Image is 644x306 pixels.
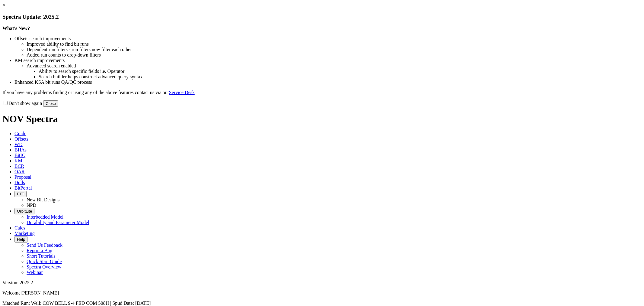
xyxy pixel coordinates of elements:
li: Dependent run filters - run filters now filter each other [27,47,642,52]
a: Report a Bug [27,248,52,253]
a: Interbedded Model [27,214,63,220]
a: NPD [27,203,36,208]
li: Search builder helps construct advanced query syntax [39,74,642,80]
span: WD [14,142,23,147]
a: Quick Start Guide [27,259,62,264]
li: Advanced search enabled [27,63,642,69]
span: BCR [14,164,24,169]
li: Ability to search specific fields i.e. Operator [39,69,642,74]
a: Durability and Parameter Model [27,220,89,225]
span: KM [14,158,22,163]
span: Offsets [14,136,28,142]
span: BitIQ [14,153,25,158]
span: Calcs [14,225,25,230]
p: Welcome [2,290,642,296]
a: New Bit Designs [27,197,59,202]
button: Close [43,100,58,107]
li: Improved ability to find bit runs [27,41,642,47]
label: Don't show again [2,101,42,106]
span: Help [17,237,25,242]
li: Added run counts to drop-down filters [27,52,642,58]
span: [PERSON_NAME] [21,290,59,295]
a: Send Us Feedback [27,243,62,248]
span: Matched Run: [2,301,30,306]
a: Spectra Overview [27,264,61,269]
li: KM search improvements [14,58,642,63]
span: Well: COW BELL 9-4 FED COM 508H | Spud Date: [DATE] [31,301,151,306]
span: BHAs [14,147,27,152]
input: Don't show again [4,101,8,105]
span: BitPortal [14,185,32,190]
span: FTT [17,192,24,196]
span: Marketing [14,231,35,236]
span: Dulls [14,180,25,185]
h1: NOV Spectra [2,113,642,125]
div: Version: 2025.2 [2,280,642,285]
span: Guide [14,131,26,136]
li: Enhanced KSA bit runs QA/QC process [14,80,642,85]
span: OrbitLite [17,209,32,213]
a: × [2,2,5,8]
a: Service Desk [169,90,195,95]
a: Short Tutorials [27,253,56,259]
span: Proposal [14,174,31,180]
p: If you have any problems finding or using any of the above features contact us via our [2,90,642,95]
li: Offsets search improvements [14,36,642,41]
span: OAR [14,169,25,174]
h3: Spectra Update: 2025.2 [2,14,642,20]
a: Webinar [27,270,43,275]
strong: What's New? [2,26,30,31]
